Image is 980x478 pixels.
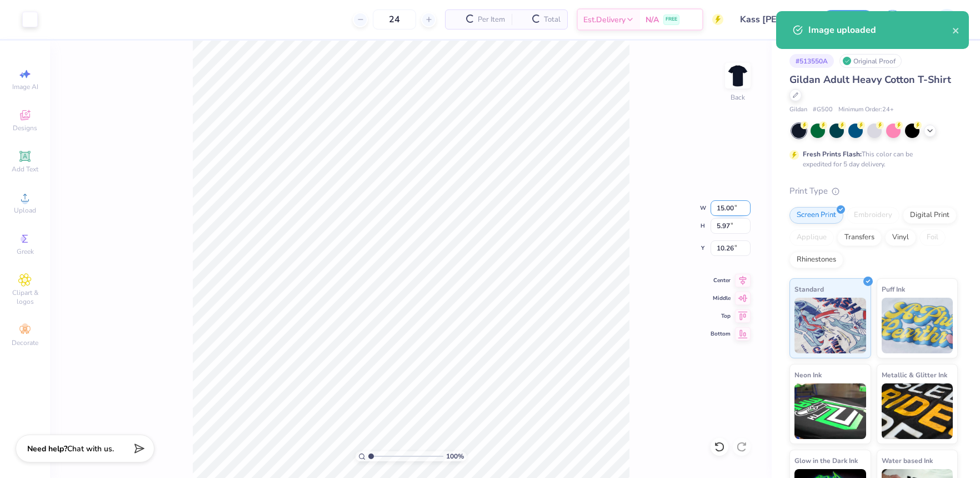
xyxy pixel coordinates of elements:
[789,105,807,115] span: Gildan
[803,150,862,159] strong: Fresh Prints Flash:
[67,443,114,454] span: Chat with us.
[646,14,659,26] span: N/A
[813,105,833,115] span: # G500
[583,14,626,26] span: Est. Delivery
[446,451,464,461] span: 100 %
[839,54,902,68] div: Original Proof
[789,73,951,86] span: Gildan Adult Heavy Cotton T-Shirt
[373,9,416,29] input: – –
[711,294,731,302] span: Middle
[903,207,957,224] div: Digital Print
[711,330,731,338] span: Bottom
[12,82,38,91] span: Image AI
[13,124,37,132] span: Designs
[6,288,44,306] span: Clipart & logos
[711,312,731,320] span: Top
[789,54,834,68] div: # 513550A
[794,298,866,353] img: Standard
[882,369,947,381] span: Metallic & Glitter Ink
[711,277,731,284] span: Center
[885,229,916,246] div: Vinyl
[789,185,958,198] div: Print Type
[666,16,677,23] span: FREE
[17,247,34,256] span: Greek
[838,105,894,115] span: Minimum Order: 24 +
[794,383,866,439] img: Neon Ink
[808,23,952,37] div: Image uploaded
[544,14,561,26] span: Total
[732,8,813,31] input: Untitled Design
[789,229,834,246] div: Applique
[12,165,38,174] span: Add Text
[794,283,824,295] span: Standard
[847,207,899,224] div: Embroidery
[789,207,843,224] div: Screen Print
[919,229,946,246] div: Foil
[27,443,67,454] strong: Need help?
[882,283,905,295] span: Puff Ink
[837,229,882,246] div: Transfers
[882,455,933,466] span: Water based Ink
[882,383,953,439] img: Metallic & Glitter Ink
[731,92,745,102] div: Back
[478,14,505,26] span: Per Item
[794,369,822,381] span: Neon Ink
[14,206,36,215] span: Upload
[952,23,960,37] button: close
[727,65,749,87] img: Back
[789,252,843,268] div: Rhinestones
[803,149,939,169] div: This color can be expedited for 5 day delivery.
[882,298,953,353] img: Puff Ink
[794,455,858,466] span: Glow in the Dark Ink
[12,338,38,347] span: Decorate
